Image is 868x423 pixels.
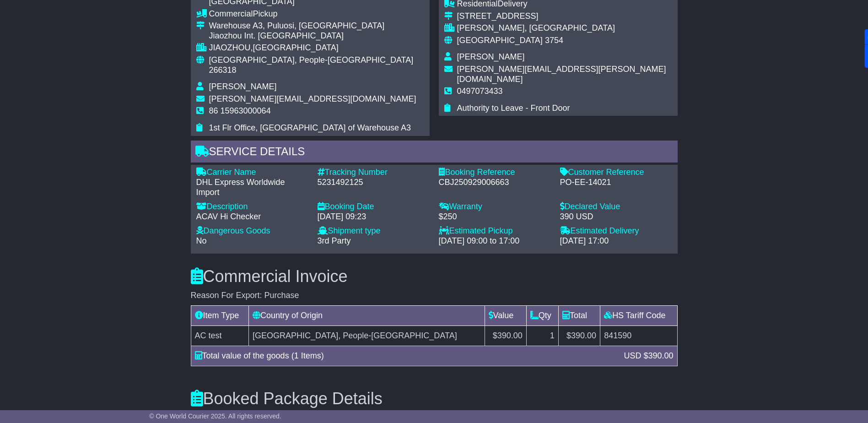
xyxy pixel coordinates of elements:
[560,202,672,212] div: Declared Value
[209,55,414,65] span: [GEOGRAPHIC_DATA], People-[GEOGRAPHIC_DATA]
[526,325,558,346] td: 1
[318,178,430,188] div: 5231492125
[526,305,558,325] td: Qty
[439,236,551,246] div: [DATE] 09:00 to 17:00
[191,390,678,408] h3: Booked Package Details
[191,291,678,301] div: Reason For Export: Purchase
[439,226,551,236] div: Estimated Pickup
[600,305,677,325] td: HS Tariff Code
[560,168,672,178] div: Customer Reference
[439,202,551,212] div: Warranty
[190,350,620,362] div: Total value of the goods (1 Items)
[209,9,253,18] span: Commercial
[318,212,430,222] div: [DATE] 09:23
[209,43,424,53] div: JIAOZHOU,[GEOGRAPHIC_DATA]
[209,94,416,103] span: [PERSON_NAME][EMAIL_ADDRESS][DOMAIN_NAME]
[191,141,678,165] div: Service Details
[485,305,526,325] td: Value
[457,23,672,33] div: [PERSON_NAME], [GEOGRAPHIC_DATA]
[560,226,672,236] div: Estimated Delivery
[560,212,672,222] div: 390 USD
[439,178,551,188] div: CBJ250929006663
[457,52,525,61] span: [PERSON_NAME]
[209,9,424,19] div: Pickup
[457,103,570,113] span: Authority to Leave - Front Door
[196,226,308,236] div: Dangerous Goods
[439,212,551,222] div: $250
[209,82,277,91] span: [PERSON_NAME]
[619,350,678,362] div: USD $390.00
[196,202,308,212] div: Description
[560,236,672,246] div: [DATE] 17:00
[439,168,551,178] div: Booking Reference
[485,325,526,346] td: $390.00
[248,305,485,325] td: Country of Origin
[558,305,600,325] td: Total
[196,178,308,197] div: DHL Express Worldwide Import
[558,325,600,346] td: $390.00
[457,87,503,96] span: 0497073433
[191,325,248,346] td: AC test
[209,31,424,41] div: Jiaozhou Int. [GEOGRAPHIC_DATA]
[209,106,271,115] span: 86 15963000064
[209,65,237,75] span: 266318
[191,305,248,325] td: Item Type
[196,168,308,178] div: Carrier Name
[149,412,281,420] span: © One World Courier 2025. All rights reserved.
[209,21,424,31] div: Warehouse A3, Puluosi, [GEOGRAPHIC_DATA]
[457,65,666,84] span: [PERSON_NAME][EMAIL_ADDRESS][PERSON_NAME][DOMAIN_NAME]
[209,123,411,132] span: 1st Flr Office, [GEOGRAPHIC_DATA] of Warehouse A3
[600,325,677,346] td: 841590
[318,236,351,245] span: 3rd Party
[560,178,672,188] div: PO-EE-14021
[457,11,672,22] div: [STREET_ADDRESS]
[318,202,430,212] div: Booking Date
[318,226,430,236] div: Shipment type
[196,212,308,222] div: ACAV Hi Checker
[196,236,207,245] span: No
[545,36,563,45] span: 3754
[248,325,485,346] td: [GEOGRAPHIC_DATA], People-[GEOGRAPHIC_DATA]
[457,36,543,45] span: [GEOGRAPHIC_DATA]
[318,168,430,178] div: Tracking Number
[191,267,678,286] h3: Commercial Invoice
